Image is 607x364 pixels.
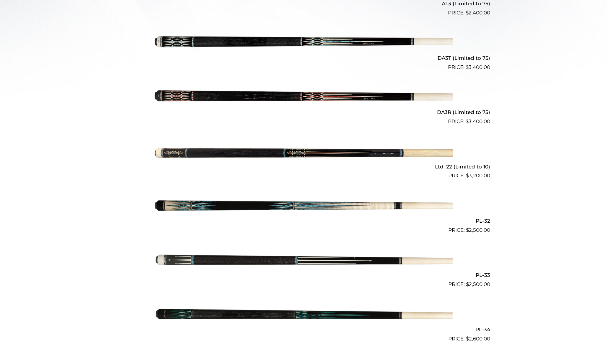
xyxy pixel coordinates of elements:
[117,107,490,118] h2: DA3R (Limited to 75)
[466,227,490,233] bdi: 2,500.00
[117,74,490,125] a: DA3R (Limited to 75) $3,400.00
[466,118,469,124] span: $
[155,236,453,286] img: PL-33
[155,182,453,231] img: PL-32
[117,215,490,226] h2: PL-32
[155,128,453,177] img: Ltd. 22 (Limited to 10)
[466,281,490,287] bdi: 2,500.00
[466,227,469,233] span: $
[117,161,490,172] h2: Ltd. 22 (Limited to 10)
[117,52,490,63] h2: DA3T (Limited to 75)
[155,19,453,69] img: DA3T (Limited to 75)
[117,324,490,335] h2: PL-34
[117,270,490,281] h2: PL-33
[117,182,490,234] a: PL-32 $2,500.00
[466,173,490,178] bdi: 3,200.00
[466,281,469,287] span: $
[155,74,453,123] img: DA3R (Limited to 75)
[466,64,490,70] bdi: 3,400.00
[117,128,490,180] a: Ltd. 22 (Limited to 10) $3,200.00
[117,19,490,71] a: DA3T (Limited to 75) $3,400.00
[466,10,469,16] span: $
[466,118,490,124] bdi: 3,400.00
[117,236,490,288] a: PL-33 $2,500.00
[466,173,469,178] span: $
[155,291,453,340] img: PL-34
[466,10,490,16] bdi: 2,400.00
[466,64,469,70] span: $
[466,336,469,342] span: $
[466,336,490,342] bdi: 2,600.00
[117,291,490,343] a: PL-34 $2,600.00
